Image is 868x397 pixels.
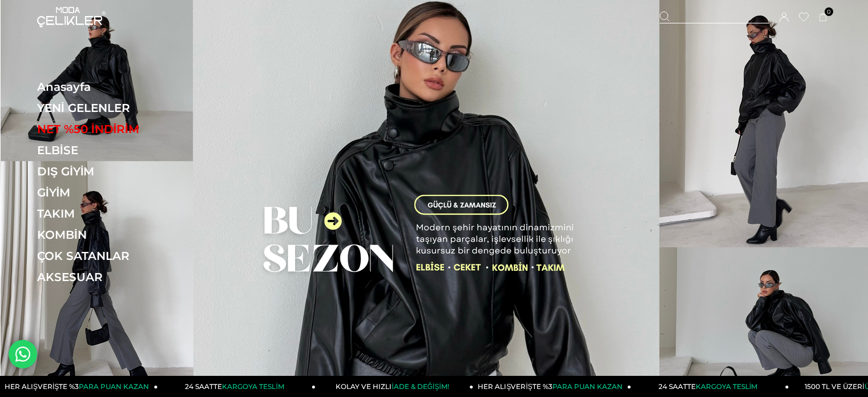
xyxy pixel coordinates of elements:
[37,101,194,115] a: YENİ GELENLER
[158,376,316,397] a: 24 SAATTEKARGOYA TESLİM
[37,143,194,157] a: ELBİSE
[474,376,632,397] a: HER ALIŞVERİŞTE %3PARA PUAN KAZAN
[37,165,194,178] a: DIŞ GİYİM
[825,7,833,16] span: 0
[37,249,194,263] a: ÇOK SATANLAR
[37,122,194,136] a: NET %50 İNDİRİM
[37,7,106,27] img: logo
[37,270,194,284] a: AKSESUAR
[37,80,194,94] a: Anasayfa
[37,228,194,242] a: KOMBİN
[316,376,474,397] a: KOLAY VE HIZLIİADE & DEĞİŞİM!
[222,382,284,391] span: KARGOYA TESLİM
[631,376,789,397] a: 24 SAATTEKARGOYA TESLİM
[37,207,194,220] a: TAKIM
[819,13,827,22] a: 0
[37,186,194,199] a: GİYİM
[391,382,449,391] span: İADE & DEĞİŞİM!
[552,382,623,391] span: PARA PUAN KAZAN
[79,382,149,391] span: PARA PUAN KAZAN
[696,382,757,391] span: KARGOYA TESLİM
